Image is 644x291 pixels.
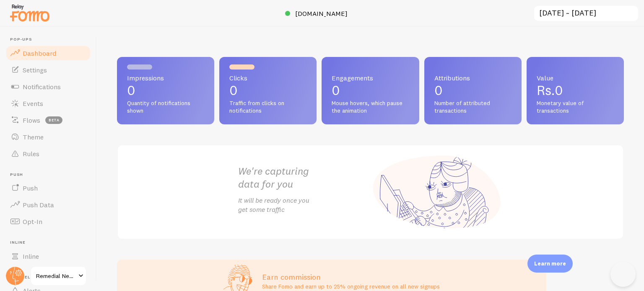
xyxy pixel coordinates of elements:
[610,262,636,287] iframe: Help Scout Beacon - Open
[5,180,91,196] a: Push
[23,99,43,108] span: Events
[30,266,87,286] a: Remedial Nexus
[5,62,91,78] a: Settings
[537,100,614,114] span: Monetary value of transactions
[5,78,91,95] a: Notifications
[332,100,409,114] span: Mouse hovers, which pause the animation
[238,196,371,215] p: It will be ready once you get some traffic
[5,213,91,230] a: Opt-In
[5,112,91,129] a: Flows beta
[534,260,566,268] p: Learn more
[434,75,512,81] span: Attributions
[262,282,440,291] p: Share Fomo and earn up to 25% ongoing revenue on all new signups
[23,82,61,91] span: Notifications
[23,133,44,141] span: Theme
[5,95,91,112] a: Events
[229,75,306,81] span: Clicks
[23,149,39,158] span: Rules
[238,165,371,191] h2: We're capturing data for you
[5,45,91,62] a: Dashboard
[5,145,91,162] a: Rules
[23,217,42,226] span: Opt-In
[127,84,204,97] p: 0
[127,100,204,114] span: Quantity of notifications shown
[527,255,573,273] div: Learn more
[10,37,91,42] span: Pop-ups
[5,129,91,145] a: Theme
[332,84,409,97] p: 0
[10,172,91,178] span: Push
[23,66,47,74] span: Settings
[9,2,51,23] img: fomo-relay-logo-orange.svg
[434,84,512,97] p: 0
[5,196,91,213] a: Push Data
[127,75,204,81] span: Impressions
[229,100,306,114] span: Traffic from clicks on notifications
[229,84,306,97] p: 0
[537,75,614,81] span: Value
[23,49,56,57] span: Dashboard
[23,184,38,192] span: Push
[23,252,39,260] span: Inline
[23,201,54,209] span: Push Data
[537,82,563,98] span: Rs.0
[434,100,512,114] span: Number of attributed transactions
[45,116,62,124] span: beta
[10,240,91,245] span: Inline
[5,248,91,265] a: Inline
[262,272,440,282] h3: Earn commission
[23,116,40,124] span: Flows
[36,271,76,281] span: Remedial Nexus
[332,75,409,81] span: Engagements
